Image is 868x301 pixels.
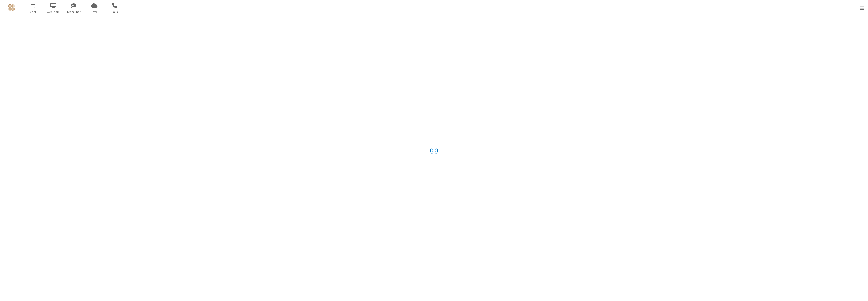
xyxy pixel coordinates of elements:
[64,10,83,14] span: Team Chat
[855,288,864,297] iframe: Chat
[23,10,42,14] span: Meet
[85,10,104,14] span: Drive
[105,10,124,14] span: Calls
[44,10,63,14] span: Webinars
[8,4,15,11] img: QA Selenium DO NOT DELETE OR CHANGE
